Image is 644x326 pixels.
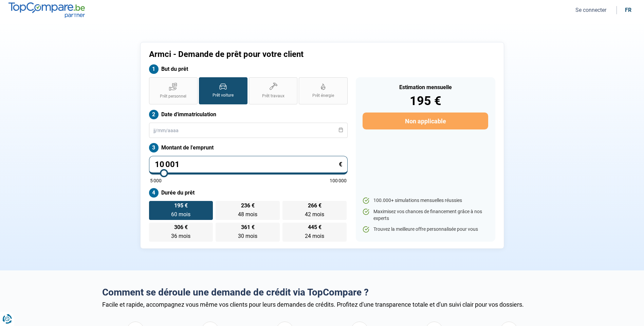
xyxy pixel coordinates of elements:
[149,123,348,138] input: jj/mm/aaaa
[149,188,348,198] label: Durée du prêt
[102,287,542,298] h2: Comment se déroule une demande de crédit via TopCompare ?
[363,208,488,222] li: Maximisez vos chances de financement grâce à nos experts
[102,301,542,308] div: Facile et rapide, accompagnez vous même vos clients pour leurs demandes de crédits. Profitez d'un...
[174,225,188,230] span: 306 €
[149,110,348,119] label: Date d'immatriculation
[308,225,321,230] span: 445 €
[241,203,255,208] span: 236 €
[262,93,284,99] span: Prêt travaux
[238,211,257,218] span: 48 mois
[312,93,334,99] span: Prêt énergie
[238,233,257,239] span: 30 mois
[330,178,347,183] span: 100 000
[363,85,488,90] div: Estimation mensuelle
[160,94,186,99] span: Prêt personnel
[8,2,85,18] img: TopCompare.be
[308,203,321,208] span: 266 €
[339,161,342,167] span: €
[149,143,348,152] label: Montant de l'emprunt
[363,95,488,107] div: 195 €
[241,225,255,230] span: 361 €
[305,233,324,239] span: 24 mois
[171,233,190,239] span: 36 mois
[573,6,608,14] button: Se connecter
[149,49,407,59] h1: Armci - Demande de prêt pour votre client
[305,211,324,218] span: 42 mois
[363,226,488,233] li: Trouvez la meilleure offre personnalisée pour vous
[363,197,488,204] li: 100.000+ simulations mensuelles réussies
[174,203,188,208] span: 195 €
[150,178,162,183] span: 5 000
[171,211,190,218] span: 60 mois
[363,113,488,129] button: Non applicable
[213,93,234,98] span: Prêt voiture
[625,7,631,13] div: fr
[149,64,348,74] label: But du prêt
